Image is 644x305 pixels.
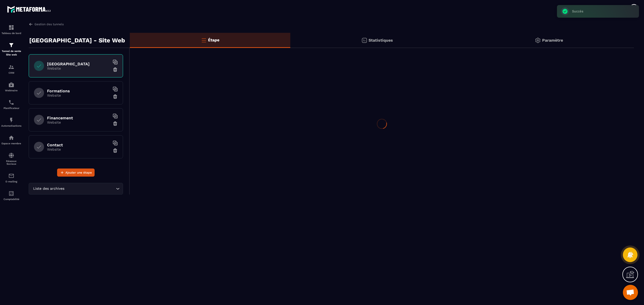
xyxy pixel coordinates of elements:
img: logo [7,5,52,14]
img: stats.20deebd0.svg [361,37,367,43]
p: E-mailing [1,180,21,183]
img: formation [8,64,14,70]
h6: Contact [47,143,110,147]
p: Tableau de bord [1,32,21,35]
p: Webinaire [1,89,21,92]
img: arrow [29,22,33,26]
a: automationsautomationsWebinaire [1,78,21,96]
img: setting-gr.5f69749f.svg [535,37,541,43]
p: Website [47,66,110,70]
img: formation [8,24,14,31]
a: formationformationTunnel de vente Site web [1,38,21,60]
p: Tunnel de vente Site web [1,49,21,57]
p: Réseaux Sociaux [1,160,21,165]
a: automationsautomationsEspace membre [1,131,21,149]
img: automations [8,135,14,141]
p: Planificateur [1,107,21,109]
input: Search for option [65,186,115,191]
h6: [GEOGRAPHIC_DATA] [47,62,110,66]
img: accountant [8,190,14,197]
img: trash [113,67,118,72]
p: [GEOGRAPHIC_DATA] - Site Web [29,35,125,45]
div: Ouvrir le chat [623,285,638,300]
button: Ajouter une étape [57,169,95,177]
p: CRM [1,71,21,74]
img: automations [8,117,14,123]
a: formationformationTableau de bord [1,21,21,38]
p: Website [47,147,110,151]
h6: Formations [47,89,110,93]
img: scheduler [8,99,14,105]
img: formation [8,42,14,48]
img: bars-o.4a397970.svg [201,37,207,43]
a: schedulerschedulerPlanificateur [1,96,21,113]
a: automationsautomationsAutomatisations [1,113,21,131]
a: emailemailE-mailing [1,169,21,187]
img: automations [8,82,14,88]
h6: Financement [47,116,110,120]
img: social-network [8,152,14,158]
p: Espace membre [1,142,21,145]
span: Ajouter une étape [65,170,92,175]
a: formationformationCRM [1,60,21,78]
img: email [8,173,14,179]
p: Website [47,93,110,97]
img: trash [113,148,118,153]
img: trash [113,94,118,99]
a: Gestion des tunnels [29,22,64,26]
p: Paramètre [542,38,563,43]
span: Liste des archives [32,186,65,191]
p: Website [47,120,110,124]
p: Statistiques [369,38,393,43]
p: Comptabilité [1,198,21,201]
p: Automatisations [1,124,21,127]
a: social-networksocial-networkRéseaux Sociaux [1,149,21,169]
p: Étape [208,38,219,42]
a: accountantaccountantComptabilité [1,187,21,204]
img: trash [113,121,118,126]
div: Search for option [29,183,123,195]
